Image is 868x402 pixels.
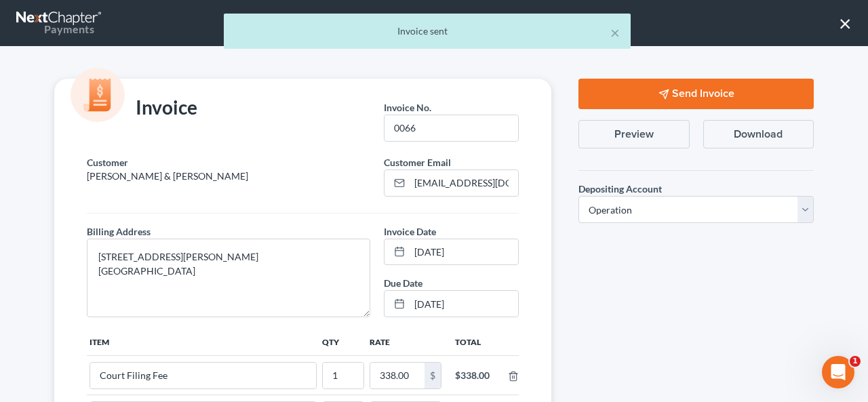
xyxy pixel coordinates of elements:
input: Enter email... [410,170,518,196]
span: Invoice No. [384,102,431,113]
span: Depositing Account [578,183,662,195]
button: Send Invoice [578,79,814,109]
div: $ [425,363,441,388]
th: Item [87,328,319,355]
div: $338.00 [455,369,497,382]
input: 0.00 [370,363,425,388]
th: Qty [319,328,367,355]
span: Customer Email [384,157,451,168]
div: Invoice sent [235,24,620,38]
p: [PERSON_NAME] & [PERSON_NAME] [87,169,370,183]
input: MM/DD/YYYY [410,239,518,265]
img: icon-money-cc55cd5b71ee43c44ef0efbab91310903cbf28f8221dba23c0d5ca797e203e98.svg [71,68,125,122]
button: Download [703,120,814,148]
a: Payments [16,7,103,39]
input: -- [323,363,363,388]
input: MM/DD/YYYY [410,291,518,317]
button: × [610,24,620,41]
span: 1 [850,356,861,367]
input: -- [384,115,518,141]
label: Customer [87,155,128,169]
th: Rate [367,328,444,355]
span: Billing Address [87,226,151,237]
div: Invoice [80,95,204,122]
span: Invoice Date [384,226,436,237]
input: -- [90,363,316,388]
button: × [839,12,852,34]
iframe: Intercom live chat [822,356,854,388]
label: Due Date [384,276,422,290]
button: Preview [578,120,689,148]
th: Total [444,328,508,355]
